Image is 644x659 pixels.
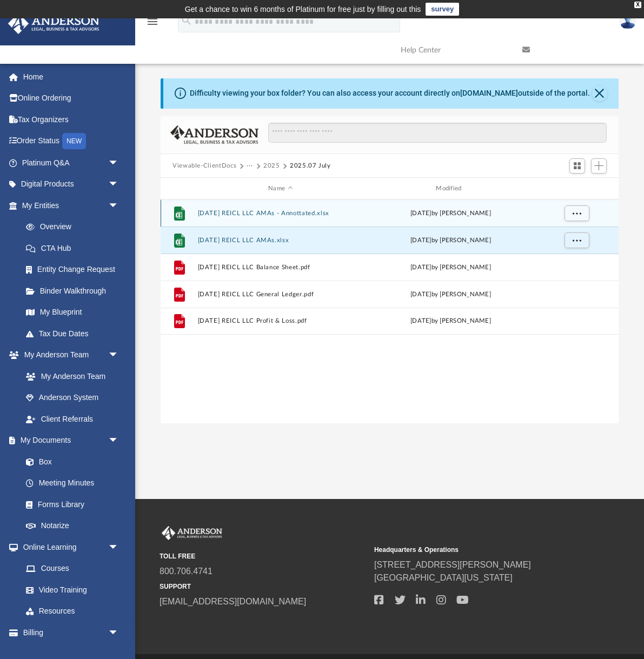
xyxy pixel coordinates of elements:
a: My Anderson Team [15,365,124,387]
span: arrow_drop_down [108,174,130,196]
small: Headquarters & Operations [374,545,581,555]
a: Overview [15,216,135,238]
button: [DATE] REICL LLC Balance Sheet.pdf [198,264,363,271]
button: Add [591,158,607,174]
div: Modified [368,184,534,194]
a: CTA Hub [15,237,135,259]
a: Online Learningarrow_drop_down [8,536,130,558]
div: id [165,184,192,194]
button: [DATE] REICL LLC Profit & Loss.pdf [198,318,363,325]
div: grid [161,199,619,424]
small: SUPPORT [160,582,367,591]
a: My Documentsarrow_drop_down [8,430,130,451]
a: survey [426,3,459,16]
div: by [PERSON_NAME] [368,209,533,218]
button: 2025.07 July [290,161,331,171]
div: Name [197,184,363,194]
a: menu [146,21,159,28]
a: [STREET_ADDRESS][PERSON_NAME] [374,560,531,569]
a: Video Training [15,579,124,601]
a: Entity Change Request [15,259,135,281]
a: [GEOGRAPHIC_DATA][US_STATE] [374,573,513,582]
span: [DATE] [410,210,431,216]
button: [DATE] REICL LLC AMAs - Annottated.xlsx [198,210,363,217]
a: Forms Library [15,494,124,515]
span: arrow_drop_down [108,195,130,217]
img: User Pic [620,14,636,29]
a: Meeting Minutes [15,472,130,494]
a: Order StatusNEW [8,130,135,152]
div: Difficulty viewing your box folder? You can also access your account directly on outside of the p... [190,88,590,99]
button: [DATE] REICL LLC General Ledger.pdf [198,291,363,298]
button: 2025 [263,161,280,171]
a: My Blueprint [15,302,130,323]
a: Home [8,66,135,88]
a: 800.706.4741 [160,567,213,576]
a: Client Referrals [15,408,130,430]
div: [DATE] by [PERSON_NAME] [368,290,533,299]
a: Tax Due Dates [15,323,135,344]
button: More options [565,232,589,249]
div: [DATE] by [PERSON_NAME] [368,263,533,272]
button: Close [592,86,607,101]
button: Switch to Grid View [569,158,586,174]
div: close [634,2,641,8]
a: Notarize [15,515,130,537]
a: [EMAIL_ADDRESS][DOMAIN_NAME] [160,597,306,606]
a: Resources [15,601,130,622]
a: Courses [15,558,130,580]
a: Help Center [393,29,514,71]
small: TOLL FREE [160,551,367,561]
div: [DATE] by [PERSON_NAME] [368,316,533,326]
a: Online Ordering [8,88,135,109]
span: arrow_drop_down [108,430,130,452]
span: arrow_drop_down [108,344,130,367]
div: [DATE] by [PERSON_NAME] [368,236,533,245]
button: More options [565,205,589,222]
a: Binder Walkthrough [15,280,135,302]
a: Digital Productsarrow_drop_down [8,174,135,195]
a: [DOMAIN_NAME] [460,89,518,97]
input: Search files and folders [268,123,607,143]
a: Billingarrow_drop_down [8,622,135,643]
img: Anderson Advisors Platinum Portal [160,526,224,540]
a: Tax Organizers [8,109,135,130]
div: Get a chance to win 6 months of Platinum for free just by filling out this [185,3,421,16]
i: menu [146,15,159,28]
a: Anderson System [15,387,130,409]
img: Anderson Advisors Platinum Portal [5,13,103,34]
button: Viewable-ClientDocs [172,161,236,171]
button: [DATE] REICL LLC AMAs.xlsx [198,237,363,244]
span: arrow_drop_down [108,152,130,174]
span: arrow_drop_down [108,536,130,558]
button: ··· [247,161,254,171]
a: Platinum Q&Aarrow_drop_down [8,152,135,174]
div: id [538,184,614,194]
a: Box [15,451,124,472]
a: My Entitiesarrow_drop_down [8,195,135,216]
a: My Anderson Teamarrow_drop_down [8,344,130,366]
i: search [181,15,192,26]
div: NEW [62,133,86,149]
span: arrow_drop_down [108,622,130,644]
